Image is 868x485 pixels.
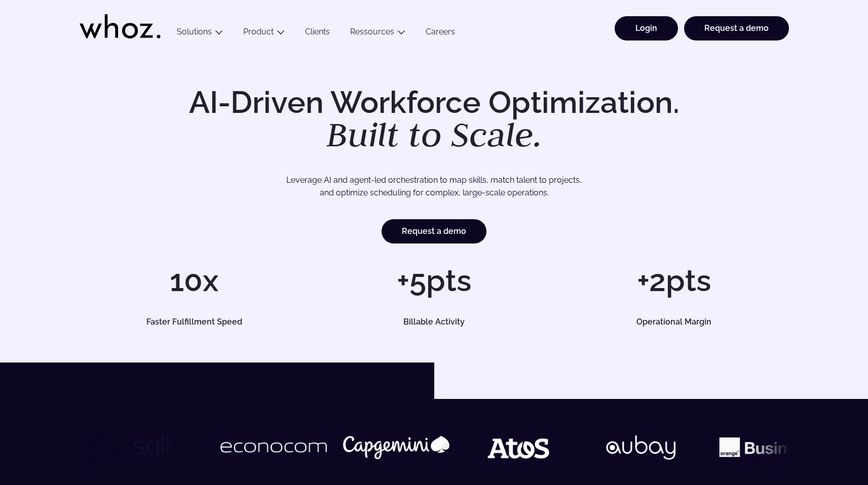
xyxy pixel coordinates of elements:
[175,87,694,152] h1: AI-Driven Workforce Optimization.
[167,27,233,41] button: Solutions
[295,27,340,41] a: Clients
[331,318,538,326] h5: Billable Activity
[340,27,416,41] button: Ressources
[615,16,678,41] a: Login
[80,265,309,296] h1: 10x
[416,27,465,41] a: Careers
[326,112,542,156] em: Built to Scale.
[243,27,274,36] a: Product
[801,418,854,471] iframe: Chatbot
[115,174,753,199] p: Leverage AI and agent-led orchestration to map skills, match talent to projects, and optimize sch...
[350,27,394,36] a: Ressources
[559,265,788,296] h1: +2pts
[91,318,297,326] h5: Faster Fulfillment Speed
[319,265,549,296] h1: +5pts
[684,16,789,41] a: Request a demo
[233,27,295,41] button: Product
[382,219,486,244] a: Request a demo
[571,318,777,326] h5: Operational Margin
